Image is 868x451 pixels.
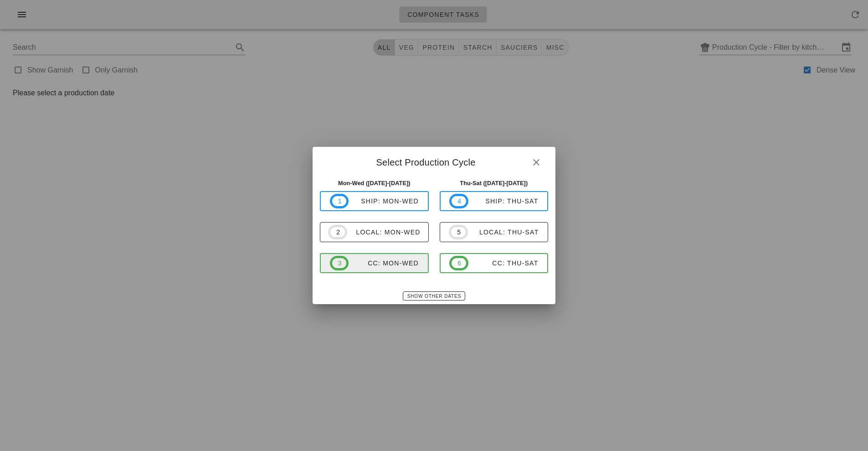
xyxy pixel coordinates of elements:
span: 4 [457,196,461,206]
button: 4ship: Thu-Sat [440,191,549,211]
span: 3 [338,258,341,268]
button: 6CC: Thu-Sat [440,253,549,273]
div: local: Thu-Sat [468,228,539,236]
div: ship: Thu-Sat [468,197,539,205]
strong: Mon-Wed ([DATE]-[DATE]) [338,180,411,187]
button: 5local: Thu-Sat [440,222,549,242]
span: 6 [457,258,461,268]
button: 3CC: Mon-Wed [320,253,429,273]
strong: Thu-Sat ([DATE]-[DATE]) [460,180,528,187]
button: 1ship: Mon-Wed [320,191,429,211]
button: 2local: Mon-Wed [320,222,429,242]
span: 5 [457,227,460,237]
div: ship: Mon-Wed [349,197,419,205]
div: Select Production Cycle [313,147,555,175]
span: Show Other Dates [407,294,461,299]
span: 1 [338,196,341,206]
span: 2 [336,227,339,237]
div: local: Mon-Wed [347,228,421,236]
div: CC: Mon-Wed [349,259,419,267]
button: Show Other Dates [403,291,465,301]
div: CC: Thu-Sat [468,259,539,267]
